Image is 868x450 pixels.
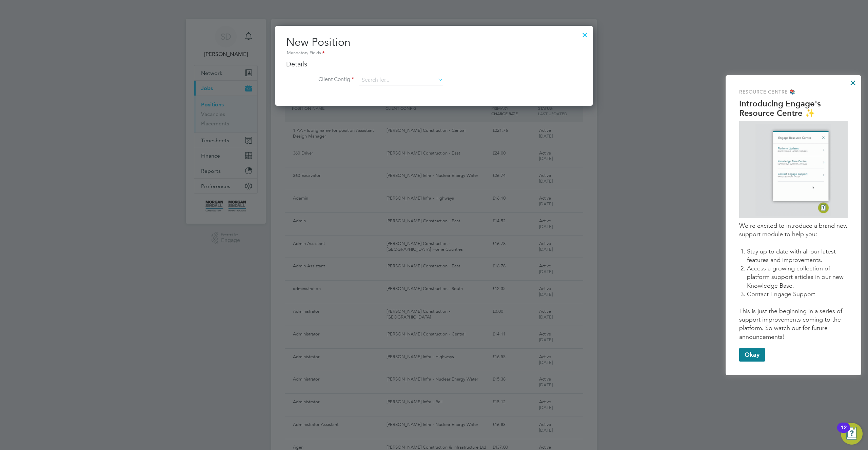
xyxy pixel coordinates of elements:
button: Close [850,77,856,88]
h3: Details [286,60,582,68]
div: 12 [841,428,847,436]
p: Introducing Engage's [739,99,848,109]
li: Contact Engage Support [747,290,848,299]
p: This is just the beginning in a series of support improvements coming to the platform. So watch o... [739,307,848,341]
li: Stay up to date with all our latest features and improvements. [747,247,848,264]
p: Resource Centre ✨ [739,108,848,118]
input: Search for... [359,75,443,85]
li: Access a growing collection of platform support articles in our new Knowledge Base. [747,264,848,290]
div: Mandatory Fields [286,49,582,57]
button: Okay [739,348,765,362]
p: We're excited to introduce a brand new support module to help you: [739,222,848,239]
img: GIF of Resource Centre being opened [755,124,831,216]
button: Open Resource Center, 12 new notifications [841,423,863,445]
h2: New Position [286,35,582,57]
label: Client Config [286,76,354,83]
p: Resource Centre 📚 [739,89,848,96]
